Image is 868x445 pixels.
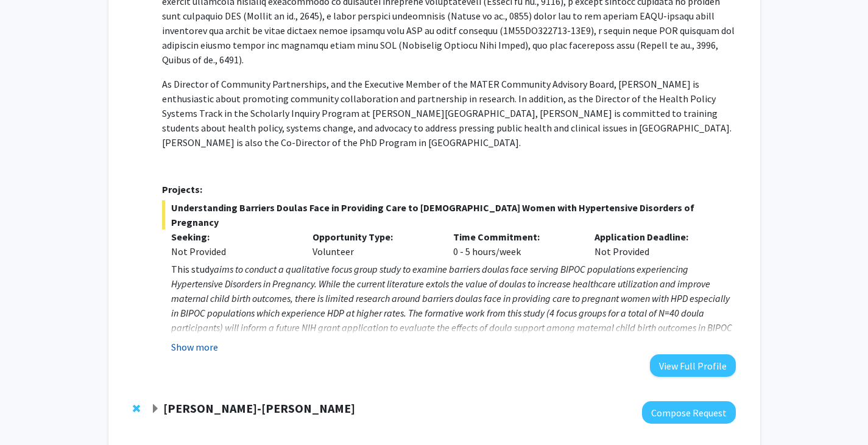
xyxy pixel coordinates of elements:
[312,230,436,244] p: Opportunity Type:
[453,230,576,244] p: Time Commitment:
[163,401,355,416] strong: [PERSON_NAME]-[PERSON_NAME]
[595,230,718,244] p: Application Deadline:
[171,244,294,259] div: Not Provided
[150,404,160,414] span: Expand Chang-Gyu Hahn Bookmark
[650,354,736,377] button: View Full Profile
[162,200,735,230] span: Understanding Barriers Doulas Face in Providing Care to [DEMOGRAPHIC_DATA] Women with Hypertensiv...
[303,230,445,259] div: Volunteer
[585,230,727,259] div: Not Provided
[162,78,732,149] span: As Director of Community Partnerships, and the Executive Member of the MATER Community Advisory B...
[171,340,218,354] button: Show more
[171,230,294,244] p: Seeking:
[642,401,736,424] button: Compose Request to Chang-Gyu Hahn
[171,263,732,348] em: aims to conduct a qualitative focus group study to examine barriers doulas face serving BIPOC pop...
[444,230,585,259] div: 0 - 5 hours/week
[9,390,52,436] iframe: Chat
[162,183,202,195] strong: Projects:
[133,404,140,413] span: Remove Chang-Gyu Hahn from bookmarks
[171,262,735,349] p: This study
